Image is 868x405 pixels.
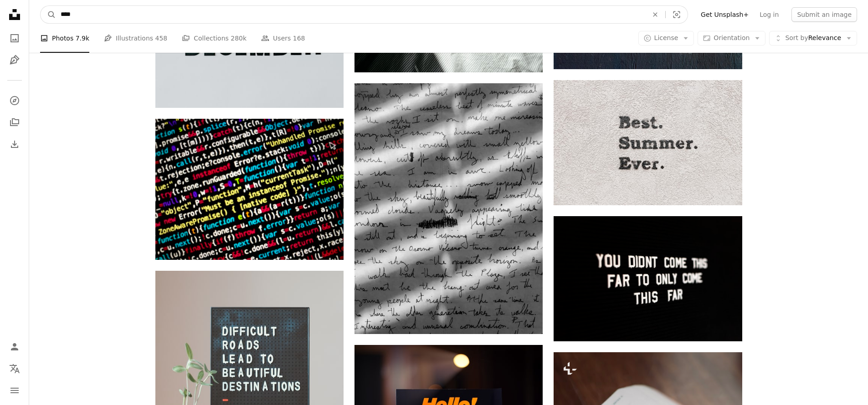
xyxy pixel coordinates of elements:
[698,31,765,46] button: Orientation
[293,33,305,43] span: 168
[638,31,694,46] button: License
[41,6,56,23] button: Search Unsplash
[5,338,24,356] a: Log in / Sign up
[554,80,742,205] img: Best Summer Ever text overlay
[554,216,742,341] img: you didnt come this far to only come this far lighted text
[155,381,344,389] a: difficult roads lead to beautiful destinations desk decor
[354,83,543,334] img: handwritten text
[5,359,24,378] button: Language
[785,34,808,41] span: Sort by
[554,138,742,147] a: Best Summer Ever text overlay
[666,6,688,23] button: Visual search
[554,274,742,283] a: you didnt come this far to only come this far lighted text
[5,91,24,110] a: Explore
[769,31,857,46] button: Sort byRelevance
[695,7,754,22] a: Get Unsplash+
[155,185,344,193] a: source code
[354,204,543,213] a: handwritten text
[5,135,24,153] a: Download History
[791,7,857,22] button: Submit an image
[785,34,841,43] span: Relevance
[261,24,305,53] a: Users 168
[182,24,247,53] a: Collections 280k
[5,5,24,25] a: Home — Unsplash
[714,34,750,41] span: Orientation
[5,29,24,47] a: Photos
[231,33,247,43] span: 280k
[5,51,24,69] a: Illustrations
[5,113,24,132] a: Collections
[104,24,167,53] a: Illustrations 458
[5,381,24,400] button: Menu
[155,119,344,260] img: source code
[754,7,784,22] a: Log in
[654,34,678,41] span: License
[155,33,168,43] span: 458
[40,5,688,24] form: Find visuals sitewide
[645,6,665,23] button: Clear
